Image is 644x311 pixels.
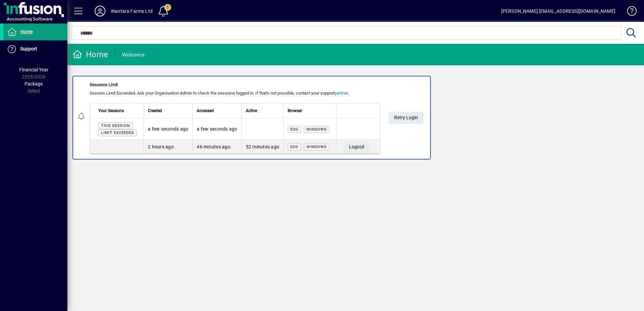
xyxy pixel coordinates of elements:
[394,112,418,123] span: Retry Login
[241,140,284,153] td: 52 minutes ago
[90,90,380,97] div: Session Limit Exceeded. Ask your Organisation Admin to check the sessions logged in. If that's no...
[143,118,192,140] td: a few seconds ago
[501,6,615,16] div: [PERSON_NAME] [EMAIL_ADDRESS][DOMAIN_NAME]
[197,107,214,114] span: Accessed
[192,140,241,153] td: 46 minutes ago
[622,1,636,23] a: Knowledge Base
[72,49,108,60] div: Home
[192,118,241,140] td: a few seconds ago
[307,127,327,132] span: Windows
[89,5,111,17] button: Profile
[3,41,67,58] a: Support
[101,124,130,128] span: This session
[20,29,33,34] span: Home
[290,145,298,149] span: Edg
[246,107,257,114] span: Active
[143,140,192,153] td: 2 hours ago
[307,145,327,149] span: Windows
[335,91,348,96] a: partner
[290,127,298,132] span: Edg
[288,107,302,114] span: Browser
[389,112,423,124] button: Retry Login
[90,81,380,88] div: Sessions Limit
[98,107,124,114] span: Your Sessions
[101,131,134,135] span: Limit exceeded
[67,76,644,160] app-alert-notification-menu-item: Sessions Limit
[25,81,43,87] span: Package
[122,49,144,60] div: Welcome
[148,107,162,114] span: Created
[111,6,153,16] div: Wantara Farms Ltd
[19,67,49,72] span: Financial Year
[20,46,37,51] span: Support
[349,141,365,152] span: Logout
[344,141,370,153] button: Logout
